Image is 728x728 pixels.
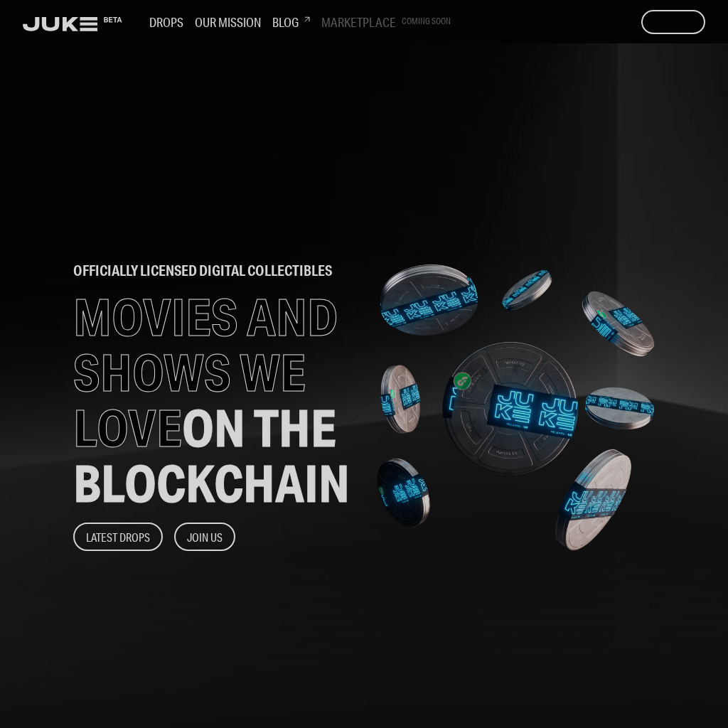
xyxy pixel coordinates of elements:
span: ON THE BLOCKCHAIN [73,397,350,514]
img: home-banner [377,162,655,653]
h3: Blog [272,14,310,30]
h3: Drops [149,14,183,30]
h3: Our Mission [195,14,261,30]
button: Latest Drops [73,523,163,551]
h2: officially licensed digital collectibles [73,264,350,278]
button: Join Us [174,523,235,551]
h1: MOVIES AND SHOWS WE LOVE [73,289,350,511]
